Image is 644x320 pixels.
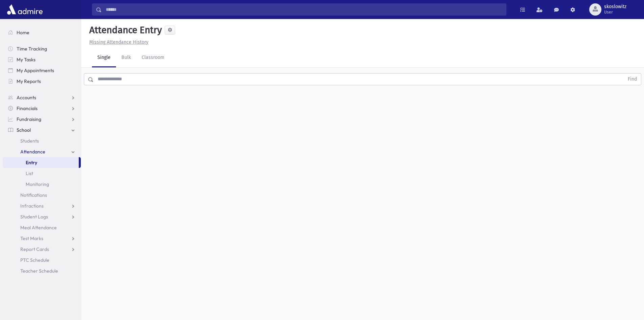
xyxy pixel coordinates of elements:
a: Report Cards [3,244,81,255]
a: Single [92,48,116,67]
span: User [604,9,626,15]
a: PTC Schedule [3,255,81,265]
img: AdmirePro [5,3,44,16]
span: Attendance [20,149,45,155]
span: Financials [17,105,38,111]
span: My Tasks [17,57,35,63]
a: Monitoring [3,179,81,190]
a: Test Marks [3,233,81,244]
a: My Appointments [3,65,81,76]
span: PTC Schedule [20,257,49,263]
span: School [17,127,31,133]
u: Missing Attendance History [89,39,148,45]
a: Teacher Schedule [3,265,81,276]
a: Attendance [3,146,81,157]
span: Time Tracking [17,46,47,52]
span: My Appointments [17,67,54,73]
span: Students [20,138,39,144]
button: Find [624,73,641,85]
span: Report Cards [20,246,49,252]
a: Financials [3,103,81,114]
a: List [3,168,81,179]
span: Notifications [20,192,47,198]
span: Teacher Schedule [20,268,58,274]
span: Student Logs [20,214,48,220]
a: Fundraising [3,114,81,125]
a: School [3,125,81,135]
span: Monitoring [26,181,49,187]
span: List [26,170,33,176]
span: Test Marks [20,235,43,241]
span: Entry [26,159,37,166]
span: My Reports [17,78,41,84]
a: Classroom [136,48,170,67]
span: skoslowitz [604,4,626,9]
span: Meal Attendance [20,225,57,231]
a: Home [3,27,81,38]
a: Notifications [3,190,81,200]
span: Infractions [20,203,44,209]
span: Fundraising [17,116,41,122]
a: My Reports [3,76,81,87]
a: Students [3,135,81,146]
span: Home [17,29,29,36]
a: Entry [3,157,79,168]
a: Missing Attendance History [87,39,148,45]
a: Infractions [3,200,81,211]
a: Meal Attendance [3,222,81,233]
a: Accounts [3,92,81,103]
span: Accounts [17,94,36,101]
h5: Attendance Entry [87,24,162,36]
a: My Tasks [3,54,81,65]
input: Search [102,3,506,16]
a: Time Tracking [3,43,81,54]
a: Bulk [116,48,136,67]
a: Student Logs [3,211,81,222]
